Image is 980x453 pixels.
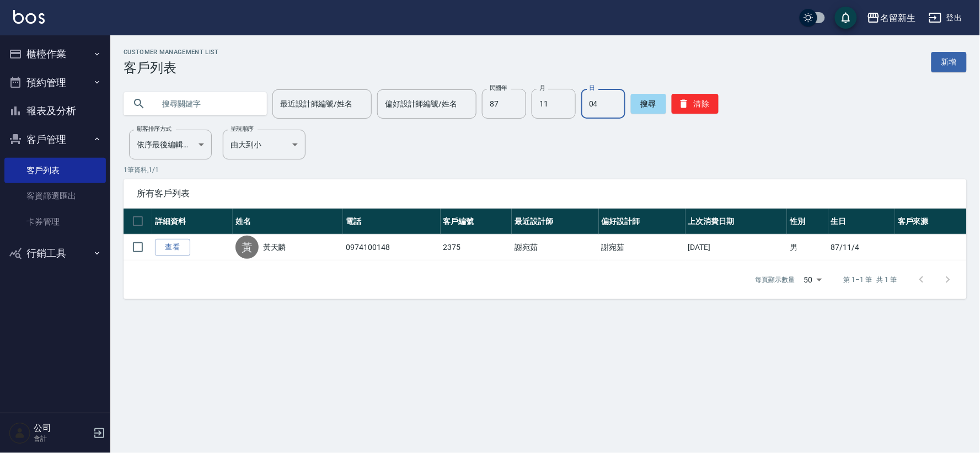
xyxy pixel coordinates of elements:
[599,235,686,260] td: 謝宛茹
[124,60,219,76] h3: 客戶列表
[863,7,920,29] button: 名留新生
[835,7,857,29] button: save
[4,183,106,209] a: 客資篩選匯出
[828,209,895,235] th: 生日
[512,209,598,235] th: 最近設計師
[129,130,212,159] div: 依序最後編輯時間
[263,242,286,253] a: 黃天麟
[152,209,233,235] th: 詳細資料
[231,125,254,133] label: 呈現順序
[828,235,895,260] td: 87/11/4
[34,434,90,444] p: 會計
[512,235,598,260] td: 謝宛茹
[787,209,828,235] th: 性別
[924,8,967,28] button: 登出
[4,68,106,97] button: 預約管理
[34,423,90,434] h5: 公司
[13,10,45,24] img: Logo
[4,239,106,268] button: 行銷工具
[686,209,788,235] th: 上次消費日期
[233,209,344,235] th: 姓名
[880,11,915,25] div: 名留新生
[672,94,719,114] button: 清除
[589,84,595,92] label: 日
[844,275,897,285] p: 第 1–1 筆 共 1 筆
[343,235,440,260] td: 0974100148
[137,188,954,199] span: 所有客戶列表
[787,235,828,260] td: 男
[490,84,507,92] label: 民國年
[539,84,545,92] label: 月
[4,40,106,68] button: 櫃檯作業
[895,209,967,235] th: 客戶來源
[124,49,219,56] h2: Customer Management List
[155,239,190,256] a: 查看
[599,209,686,235] th: 偏好設計師
[235,236,259,259] div: 黃
[4,125,106,154] button: 客戶管理
[800,265,826,295] div: 50
[4,209,106,235] a: 卡券管理
[441,235,512,260] td: 2375
[4,158,106,183] a: 客戶列表
[154,89,258,119] input: 搜尋關鍵字
[631,94,666,114] button: 搜尋
[137,125,172,133] label: 顧客排序方式
[124,165,967,175] p: 1 筆資料, 1 / 1
[441,209,512,235] th: 客戶編號
[931,52,967,72] a: 新增
[686,235,788,260] td: [DATE]
[9,422,31,444] img: Person
[343,209,440,235] th: 電話
[4,97,106,125] button: 報表及分析
[756,275,795,285] p: 每頁顯示數量
[223,130,306,159] div: 由大到小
